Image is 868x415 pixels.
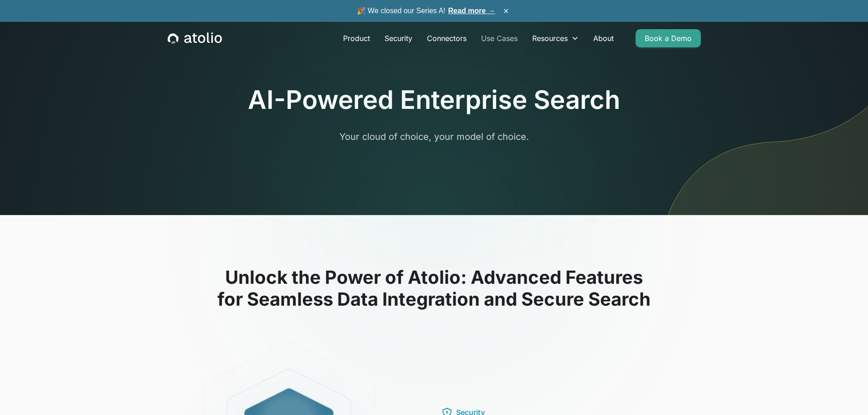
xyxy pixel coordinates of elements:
a: Read more → [448,7,495,15]
p: Your cloud of choice, your model of choice. [259,130,609,143]
div: Resources [525,29,586,47]
span: 🎉 We closed our Series A! [357,5,495,16]
img: line [654,4,868,215]
button: × [501,6,512,16]
div: Resources [532,33,568,44]
iframe: Chat Widget [822,371,868,415]
a: Security [377,29,420,47]
a: Book a Demo [636,29,701,47]
a: About [586,29,621,47]
a: Product [336,29,377,47]
h1: AI-Powered Enterprise Search [248,85,620,115]
a: home [168,32,222,44]
h2: Unlock the Power of Atolio: Advanced Features for Seamless Data Integration and Secure Search [143,266,726,310]
a: Connectors [420,29,474,47]
a: Use Cases [474,29,525,47]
